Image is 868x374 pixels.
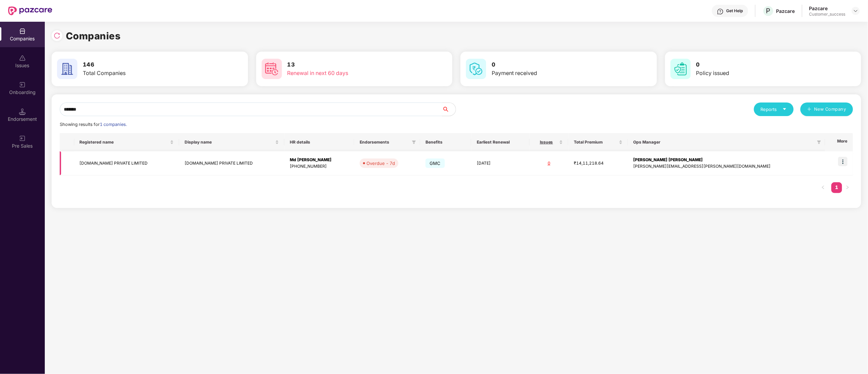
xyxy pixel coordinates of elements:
th: Earliest Renewal [471,133,529,151]
div: Payment received [492,69,614,77]
span: Registered name [80,139,169,145]
div: Overdue - 7d [366,160,395,167]
li: 1 [831,182,842,193]
span: search [442,107,456,112]
th: Total Premium [568,133,628,151]
img: svg+xml;base64,PHN2ZyB3aWR0aD0iMjAiIGhlaWdodD0iMjAiIHZpZXdCb3g9IjAgMCAyMCAyMCIgZmlsbD0ibm9uZSIgeG... [19,135,26,142]
th: HR details [284,133,354,151]
div: Customer_success [809,12,846,17]
span: caret-down [782,107,787,111]
a: 1 [831,182,842,192]
div: Get Help [727,8,743,14]
img: svg+xml;base64,PHN2ZyB4bWxucz0iaHR0cDovL3d3dy53My5vcmcvMjAwMC9zdmciIHdpZHRoPSI2MCIgaGVpZ2h0PSI2MC... [671,59,691,79]
div: ₹14,11,218.64 [574,160,622,167]
div: Pazcare [776,8,795,14]
div: Md [PERSON_NAME] [290,157,349,163]
img: svg+xml;base64,PHN2ZyB4bWxucz0iaHR0cDovL3d3dy53My5vcmcvMjAwMC9zdmciIHdpZHRoPSI2MCIgaGVpZ2h0PSI2MC... [262,59,282,79]
div: [PERSON_NAME] [PERSON_NAME] [634,157,820,163]
span: Issues [535,139,558,145]
h1: Companies [66,29,121,43]
button: left [818,182,829,193]
span: Total Premium [574,139,617,145]
th: Registered name [74,133,180,151]
div: [PERSON_NAME][EMAIL_ADDRESS][PERSON_NAME][DOMAIN_NAME] [634,163,820,170]
div: 0 [535,160,563,167]
td: [DATE] [471,151,529,175]
img: New Pazcare Logo [8,6,52,15]
span: Display name [185,139,274,145]
img: svg+xml;base64,PHN2ZyBpZD0iUmVsb2FkLTMyeDMyIiB4bWxucz0iaHR0cDovL3d3dy53My5vcmcvMjAwMC9zdmciIHdpZH... [54,32,60,39]
span: P [766,7,771,15]
img: icon [838,157,848,166]
td: [DOMAIN_NAME] PRIVATE LIMITED [74,151,180,175]
span: Ops Manager [634,139,814,145]
img: svg+xml;base64,PHN2ZyB4bWxucz0iaHR0cDovL3d3dy53My5vcmcvMjAwMC9zdmciIHdpZHRoPSI2MCIgaGVpZ2h0PSI2MC... [466,59,486,79]
h3: 0 [492,60,614,69]
td: [DOMAIN_NAME] PRIVATE LIMITED [179,151,284,175]
span: left [821,185,825,189]
li: Previous Page [818,182,829,193]
div: Total Companies [83,69,205,77]
span: filter [817,140,821,144]
button: right [842,182,853,193]
h3: 0 [696,60,818,69]
span: filter [412,140,416,144]
button: search [442,102,456,116]
th: Benefits [420,133,471,151]
th: Issues [530,133,568,151]
div: [PHONE_NUMBER] [290,163,349,170]
img: svg+xml;base64,PHN2ZyBpZD0iQ29tcGFuaWVzIiB4bWxucz0iaHR0cDovL3d3dy53My5vcmcvMjAwMC9zdmciIHdpZHRoPS... [19,28,26,35]
span: filter [816,138,823,146]
li: Next Page [842,182,853,193]
img: svg+xml;base64,PHN2ZyBpZD0iSXNzdWVzX2Rpc2FibGVkIiB4bWxucz0iaHR0cDovL3d3dy53My5vcmcvMjAwMC9zdmciIH... [19,55,26,61]
span: Showing results for [60,122,127,127]
h3: 13 [287,60,409,69]
span: right [846,185,850,189]
img: svg+xml;base64,PHN2ZyB4bWxucz0iaHR0cDovL3d3dy53My5vcmcvMjAwMC9zdmciIHdpZHRoPSI2MCIgaGVpZ2h0PSI2MC... [57,59,77,79]
img: svg+xml;base64,PHN2ZyBpZD0iRHJvcGRvd24tMzJ4MzIiIHhtbG5zPSJodHRwOi8vd3d3LnczLm9yZy8yMDAwL3N2ZyIgd2... [853,8,858,14]
th: Display name [179,133,284,151]
button: plusNew Company [800,102,853,116]
span: 1 companies. [100,122,127,127]
span: GMC [426,158,445,168]
h3: 146 [83,60,205,69]
img: svg+xml;base64,PHN2ZyBpZD0iSGVscC0zMngzMiIgeG1sbnM9Imh0dHA6Ly93d3cudzMub3JnLzIwMDAvc3ZnIiB3aWR0aD... [717,8,724,15]
div: Reports [761,106,787,113]
img: svg+xml;base64,PHN2ZyB3aWR0aD0iMTQuNSIgaGVpZ2h0PSIxNC41IiB2aWV3Qm94PSIwIDAgMTYgMTYiIGZpbGw9Im5vbm... [19,108,26,115]
div: Pazcare [809,5,846,12]
img: svg+xml;base64,PHN2ZyB3aWR0aD0iMjAiIGhlaWdodD0iMjAiIHZpZXdCb3g9IjAgMCAyMCAyMCIgZmlsbD0ibm9uZSIgeG... [19,81,26,88]
th: More [825,133,853,151]
span: plus [807,107,812,112]
span: New Company [814,106,847,113]
div: Policy issued [696,69,818,77]
span: Endorsements [360,139,409,145]
span: filter [411,138,417,146]
div: Renewal in next 60 days [287,69,409,77]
